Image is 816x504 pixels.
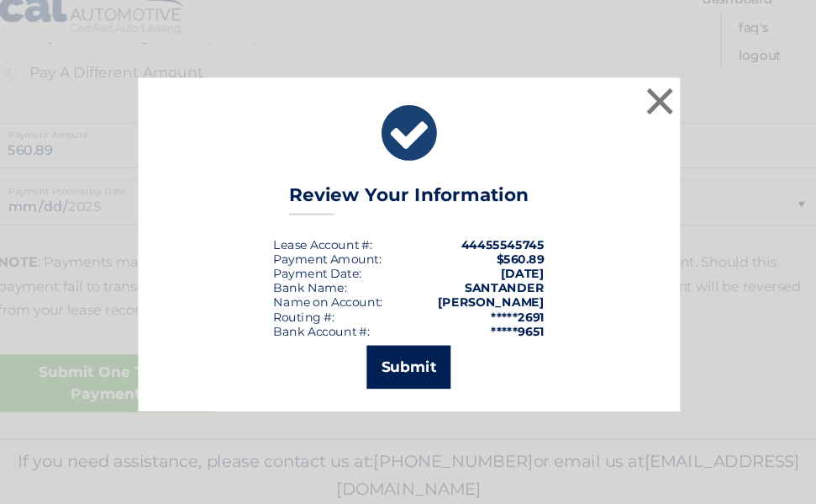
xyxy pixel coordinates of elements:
div: Payment Amount: [282,258,383,272]
div: Bank Account #: [282,326,372,339]
button: × [625,102,659,135]
span: $560.89 [490,258,534,272]
div: : [282,272,365,285]
strong: 44455545745 [457,245,534,258]
strong: SANTANDER [461,285,534,299]
h3: Review Your Information [297,195,519,225]
div: Routing #: [282,312,340,326]
span: Payment Date [282,272,362,285]
button: Submit [369,346,447,386]
div: Lease Account #: [282,245,375,258]
div: Name on Account: [282,299,384,312]
div: Bank Name: [282,285,351,299]
span: [DATE] [494,272,534,285]
strong: [PERSON_NAME] [435,299,534,312]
